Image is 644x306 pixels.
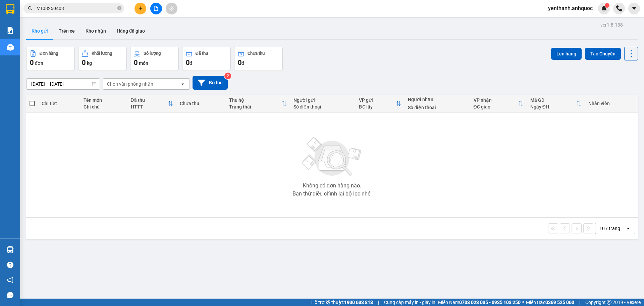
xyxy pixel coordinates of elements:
[229,104,281,110] div: Trạng thái
[522,301,524,304] span: ⚪️
[139,60,148,66] span: món
[80,23,111,39] button: Kho nhận
[117,5,121,12] span: close-circle
[40,51,58,56] div: Đơn hàng
[359,97,396,103] div: VP gửi
[196,51,208,56] div: Đã thu
[134,58,138,67] span: 0
[78,47,127,71] button: Khối lượng0kg
[303,183,361,188] div: Không có đơn hàng nào.
[131,97,168,103] div: Đã thu
[229,97,281,103] div: Thu hộ
[359,104,396,110] div: ĐC lấy
[37,5,116,12] input: Tìm tên, số ĐT hoặc mã đơn
[241,60,244,66] span: đ
[474,97,518,103] div: VP nhận
[87,60,92,66] span: kg
[226,95,290,113] th: Toggle SortBy
[607,300,611,305] span: copyright
[131,104,168,110] div: HTTT
[7,292,13,298] span: message
[626,226,631,231] svg: open
[605,3,609,8] sup: 1
[543,4,598,12] span: yenthanh.anhquoc
[234,47,283,71] button: Chưa thu0đ
[26,47,75,71] button: Đơn hàng0đơn
[182,47,231,71] button: Đã thu0đ
[438,299,521,306] span: Miền Nam
[530,97,576,103] div: Mã GD
[7,246,14,253] img: warehouse-icon
[470,95,527,113] th: Toggle SortBy
[6,4,14,14] img: logo-vxr
[7,277,13,283] span: notification
[248,51,265,56] div: Chưa thu
[606,3,608,8] span: 1
[117,6,121,10] span: close-circle
[193,76,228,90] button: Bộ lọc
[616,5,622,11] img: phone-icon
[30,58,34,67] span: 0
[356,95,405,113] th: Toggle SortBy
[224,73,231,79] sup: 2
[628,3,640,14] button: caret-down
[180,101,222,106] div: Chưa thu
[107,81,153,87] div: Chọn văn phòng nhận
[238,58,241,67] span: 0
[585,48,621,60] button: Tạo Chuyến
[28,6,33,11] span: search
[408,105,467,110] div: Số điện thoại
[631,5,637,11] span: caret-down
[551,48,582,60] button: Lên hàng
[378,299,379,306] span: |
[292,191,372,196] div: Bạn thử điều chỉnh lại bộ lọc nhé!
[130,47,179,71] button: Số lượng0món
[293,97,352,103] div: Người gửi
[166,3,177,14] button: aim
[84,104,124,110] div: Ghi chú
[127,95,177,113] th: Toggle SortBy
[293,104,352,110] div: Số điện thoại
[190,60,192,66] span: đ
[186,58,190,67] span: 0
[7,27,14,34] img: solution-icon
[530,104,576,110] div: Ngày ĐH
[601,5,607,11] img: icon-new-feature
[92,51,112,56] div: Khối lượng
[169,6,174,11] span: aim
[42,101,76,106] div: Chi tiết
[111,23,150,39] button: Hàng đã giao
[344,300,373,305] strong: 1900 633 818
[311,299,373,306] span: Hỗ trợ kỹ thuật:
[7,44,14,51] img: warehouse-icon
[26,23,53,39] button: Kho gửi
[84,97,124,103] div: Tên món
[474,104,518,110] div: ĐC giao
[579,299,580,306] span: |
[408,97,467,102] div: Người nhận
[150,3,162,14] button: file-add
[180,81,185,87] svg: open
[299,133,366,180] img: svg+xml;base64,PHN2ZyBjbGFzcz0ibGlzdC1wbHVnX19zdmciIHhtbG5zPSJodHRwOi8vd3d3LnczLm9yZy8yMDAwL3N2Zy...
[600,21,623,29] div: ver 1.8.138
[459,300,521,305] strong: 0708 023 035 - 0935 103 250
[526,299,574,306] span: Miền Bắc
[53,23,80,39] button: Trên xe
[384,299,436,306] span: Cung cấp máy in - giấy in:
[7,262,13,268] span: question-circle
[35,60,43,66] span: đơn
[135,3,146,14] button: plus
[154,6,158,11] span: file-add
[527,95,585,113] th: Toggle SortBy
[144,51,161,56] div: Số lượng
[545,300,574,305] strong: 0369 525 060
[82,58,86,67] span: 0
[26,79,100,89] input: Select a date range.
[588,101,635,106] div: Nhân viên
[138,6,143,11] span: plus
[599,225,620,232] div: 10 / trang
